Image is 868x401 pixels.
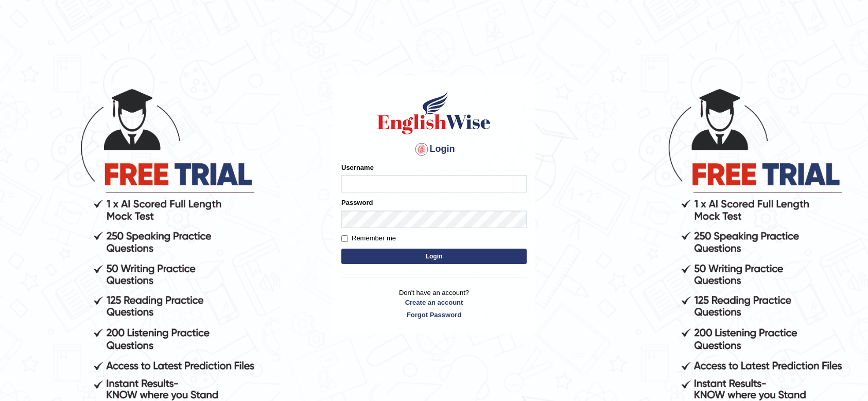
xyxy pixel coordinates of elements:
[341,310,527,320] a: Forgot Password
[341,249,527,264] button: Login
[341,233,396,243] label: Remember me
[341,198,373,207] label: Password
[341,298,527,307] a: Create an account
[375,90,493,136] img: Logo of English Wise sign in for intelligent practice with AI
[341,163,374,172] label: Username
[341,235,348,242] input: Remember me
[341,141,527,158] h4: Login
[341,288,527,320] p: Don't have an account?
